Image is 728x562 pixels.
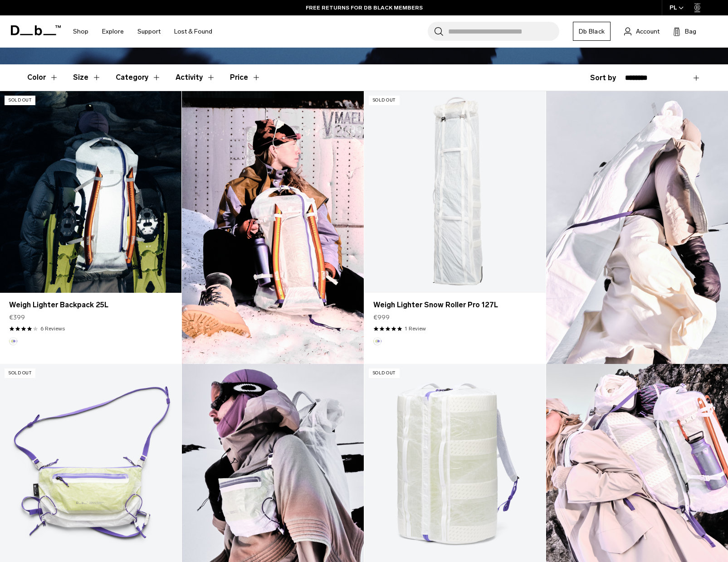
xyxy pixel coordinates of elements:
p: Sold Out [5,368,35,378]
a: 1 reviews [405,325,426,333]
button: Aurora [9,337,17,345]
img: Content block image [182,91,364,364]
button: Aurora [373,337,381,345]
span: Bag [685,27,696,36]
img: Content block image [546,91,728,364]
a: Account [624,26,660,37]
a: Support [137,15,161,48]
p: Sold Out [369,368,400,378]
button: Bag [673,26,696,37]
span: €999 [373,313,390,322]
span: €399 [9,313,25,322]
p: Sold Out [369,96,400,105]
a: Lost & Found [174,15,212,48]
button: Toggle Filter [27,64,59,91]
nav: Main Navigation [66,15,219,48]
a: Explore [102,15,124,48]
button: Toggle Filter [73,64,101,91]
a: Weigh Lighter Snow Roller Pro 127L [364,91,546,293]
a: Weigh Lighter Snow Roller Pro 127L [373,300,537,310]
button: Toggle Filter [116,64,161,91]
a: Shop [73,15,88,48]
span: Account [636,27,660,36]
a: FREE RETURNS FOR DB BLACK MEMBERS [306,4,423,12]
a: Weigh Lighter Backpack 25L [9,300,172,310]
button: Toggle Filter [176,64,215,91]
a: Db Black [573,22,611,41]
a: 6 reviews [40,325,65,333]
button: Toggle Price [230,64,261,91]
p: Sold Out [5,96,35,105]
